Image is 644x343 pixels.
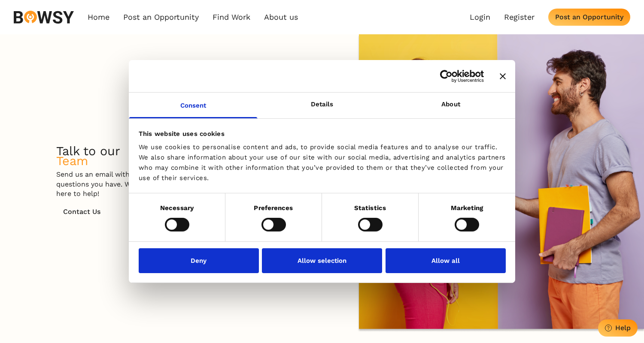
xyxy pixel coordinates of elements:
[548,9,630,26] button: Post an Opportunity
[470,12,490,22] a: Login
[139,128,506,138] div: This website uses cookies
[88,12,109,22] a: Home
[451,204,483,212] strong: Marketing
[354,204,386,212] strong: Statistics
[254,204,293,212] strong: Preferences
[56,153,88,168] span: Team
[160,204,194,212] strong: Necessary
[139,142,506,183] div: We use cookies to personalise content and ads, to provide social media features and to analyse ou...
[615,324,631,332] div: Help
[258,93,386,118] a: Details
[598,319,638,337] button: Help
[129,93,258,118] a: Consent
[56,203,107,220] button: Contact Us
[555,13,623,21] div: Post an Opportunity
[56,146,120,165] h1: Talk to our
[139,248,259,273] button: Deny
[500,73,506,79] button: Close banner
[386,248,506,273] button: Allow all
[386,93,515,118] a: About
[409,69,484,82] a: Usercentrics Cookiebot - opens in a new window
[262,248,382,273] button: Allow selection
[56,170,151,199] p: Send us an email with any questions you have. We are here to help!
[357,34,644,332] img: Happy Groupmates
[504,12,535,22] a: Register
[14,11,74,24] img: svg%3e
[63,208,100,216] div: Contact Us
